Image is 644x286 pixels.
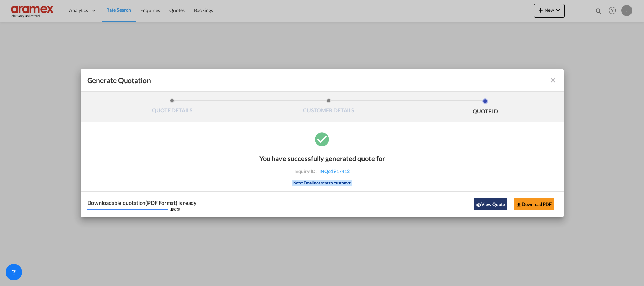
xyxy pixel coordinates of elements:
[250,98,407,117] li: CUSTOMER DETAILS
[87,76,151,85] span: Generate Quotation
[516,202,522,208] md-icon: icon-download
[81,69,564,217] md-dialog: Generate QuotationQUOTE ...
[474,198,507,210] button: icon-eyeView Quote
[259,154,385,162] div: You have successfully generated quote for
[407,98,564,117] li: QUOTE ID
[94,98,251,117] li: QUOTE DETAILS
[87,200,197,206] div: Downloadable quotation(PDF Format) is ready
[170,207,180,211] div: 100 %
[314,130,330,147] md-icon: icon-checkbox-marked-circle
[514,198,554,210] button: Download PDF
[318,168,350,174] span: INQ61917412
[292,180,352,186] div: Note: Email not sent to customer
[549,76,557,85] md-icon: icon-close fg-AAA8AD cursor m-0
[283,168,361,174] div: Inquiry ID :
[476,202,481,208] md-icon: icon-eye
